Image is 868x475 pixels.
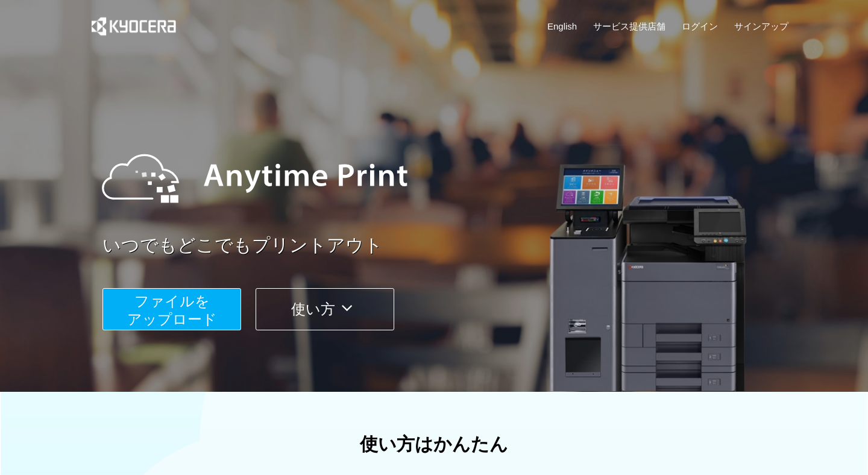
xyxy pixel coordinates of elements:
span: ファイルを ​​アップロード [127,293,217,327]
button: ファイルを​​アップロード [102,288,241,330]
button: 使い方 [256,288,394,330]
a: サインアップ [734,20,788,33]
a: English [547,20,577,33]
a: いつでもどこでもプリントアウト [102,233,796,259]
a: サービス提供店舗 [593,20,665,33]
a: ログイン [682,20,718,33]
